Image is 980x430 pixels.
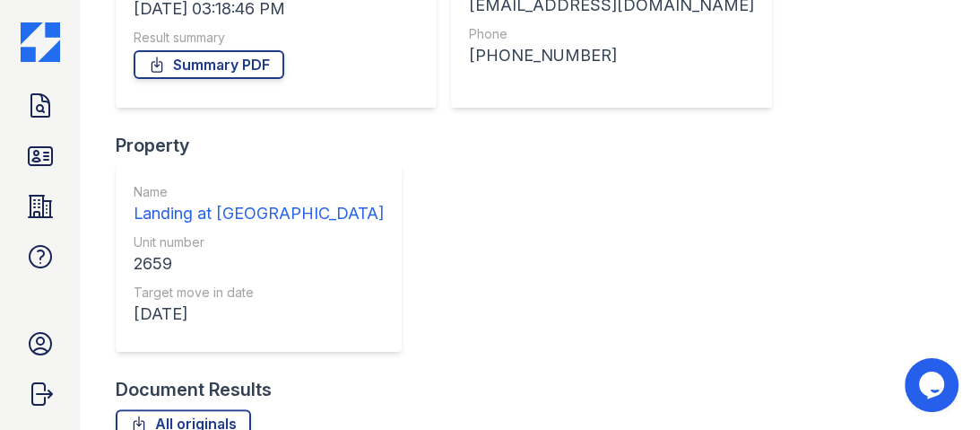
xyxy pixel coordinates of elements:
a: Summary PDF [134,50,284,79]
div: [PHONE_NUMBER] [469,43,754,68]
div: Phone [469,25,754,43]
img: CE_Icon_Blue-c292c112584629df590d857e76928e9f676e5b41ef8f769ba2f05ee15b207248.png [21,22,60,62]
div: 2659 [134,251,384,276]
iframe: chat widget [905,358,962,412]
div: Document Results [116,377,272,402]
div: Result summary [134,29,419,47]
div: Name [134,183,384,201]
div: Target move in date [134,284,384,302]
div: Landing at [GEOGRAPHIC_DATA] [134,201,384,226]
div: Property [116,133,416,158]
div: [DATE] [134,302,384,327]
a: Name Landing at [GEOGRAPHIC_DATA] [134,183,384,226]
div: Unit number [134,233,384,251]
